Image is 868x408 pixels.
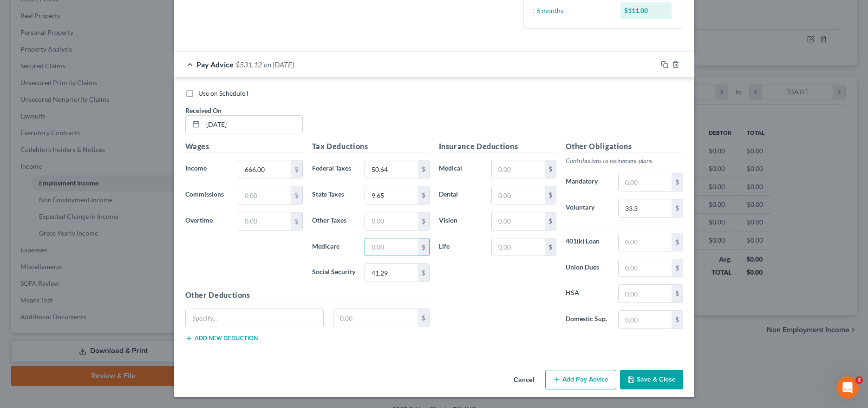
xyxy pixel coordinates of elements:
div: $ [418,309,429,327]
label: Mandatory [561,173,614,191]
input: MM/DD/YYYY [203,116,302,133]
h5: Insurance Deductions [439,141,556,152]
div: $ [418,160,429,178]
h5: Other Obligations [566,141,683,152]
button: Add Pay Advice [545,370,616,389]
input: 0.00 [619,285,671,303]
input: 0.00 [238,160,291,178]
span: $531.12 [235,60,262,69]
div: ÷ 6 months [527,6,616,15]
input: 0.00 [365,238,418,256]
label: Overtime [181,212,234,230]
div: $ [672,199,683,217]
div: $ [418,186,429,204]
label: Social Security [307,263,360,282]
input: 0.00 [333,309,418,327]
div: $ [291,160,302,178]
input: 0.00 [238,212,291,230]
label: Medical [434,160,487,178]
h5: Other Deductions [185,290,430,301]
label: Domestic Sup. [561,310,614,329]
input: 0.00 [619,199,671,217]
input: 0.00 [365,264,418,282]
label: Voluntary [561,199,614,217]
div: $ [291,212,302,230]
input: 0.00 [238,186,291,204]
button: Cancel [506,371,542,389]
input: 0.00 [365,186,418,204]
label: State Taxes [307,186,360,204]
span: Use on Schedule I [198,89,248,97]
div: $ [545,186,556,204]
div: $ [672,233,683,251]
h5: Tax Deductions [312,141,430,152]
div: $ [418,212,429,230]
input: 0.00 [619,233,671,251]
div: $ [545,160,556,178]
label: Medicare [307,238,360,257]
input: 0.00 [492,160,544,178]
h5: Wages [185,141,303,152]
p: Contributions to retirement plans [566,156,683,165]
div: $ [418,264,429,282]
input: 0.00 [492,186,544,204]
label: Federal Taxes [307,160,360,178]
label: Other Taxes [307,212,360,230]
div: $111.00 [620,2,672,19]
button: Add new deduction [185,335,258,342]
input: 0.00 [365,212,418,230]
div: $ [672,173,683,191]
div: $ [672,259,683,277]
input: 0.00 [619,311,671,329]
label: Life [434,238,487,257]
label: 401(k) Loan [561,233,614,251]
span: 2 [855,376,863,384]
button: Save & Close [620,370,683,389]
iframe: Intercom live chat [836,376,859,399]
input: 0.00 [492,212,544,230]
div: $ [418,238,429,256]
div: $ [291,186,302,204]
input: Specify... [186,309,324,327]
span: Received On [185,106,222,114]
div: $ [545,238,556,256]
label: Dental [434,186,487,204]
span: Income [185,164,207,172]
span: on [DATE] [264,60,294,69]
span: Pay Advice [196,60,234,69]
label: Vision [434,212,487,230]
label: Union Dues [561,259,614,277]
label: HSA [561,284,614,303]
input: 0.00 [619,173,671,191]
input: 0.00 [365,160,418,178]
div: $ [545,212,556,230]
label: Commissions [181,186,234,204]
div: $ [672,311,683,329]
input: 0.00 [492,238,544,256]
input: 0.00 [619,259,671,277]
div: $ [672,285,683,303]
